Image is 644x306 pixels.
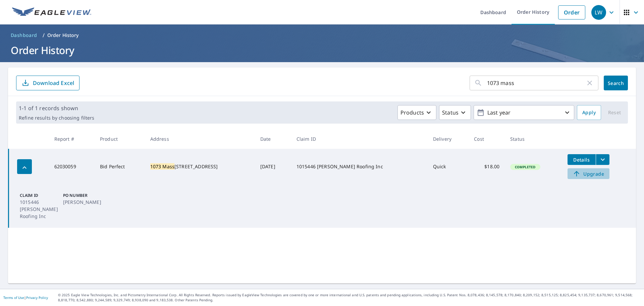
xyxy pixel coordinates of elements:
p: 1015446 [PERSON_NAME] Roofing Inc [20,199,60,220]
a: Terms of Use [3,295,24,300]
span: Search [609,80,623,86]
div: [STREET_ADDRESS] [150,163,250,170]
li: / [43,31,45,39]
h1: Order History [8,43,636,57]
td: [DATE] [255,149,291,184]
img: EV Logo [12,7,91,17]
a: Order [558,5,585,19]
div: LW [591,5,606,20]
a: Privacy Policy [26,295,48,300]
td: 62030059 [49,149,95,184]
a: Dashboard [8,30,40,41]
p: Order History [47,32,79,39]
th: Status [505,129,562,149]
td: 1015446 [PERSON_NAME] Roofing Inc [291,149,428,184]
input: Address, Report #, Claim ID, etc. [487,74,586,92]
span: Dashboard [11,32,37,39]
a: Upgrade [568,168,609,179]
button: Status [439,105,471,120]
p: PO Number [63,192,104,199]
td: Bid Perfect [95,149,145,184]
p: Claim ID [20,192,60,199]
th: Date [255,129,291,149]
td: Quick [428,149,469,184]
p: Status [442,108,459,117]
p: | [3,296,48,300]
button: Products [397,105,436,120]
button: Search [604,76,628,90]
th: Delivery [428,129,469,149]
span: Details [572,157,592,163]
button: Last year [474,105,574,120]
nav: breadcrumb [8,30,636,41]
span: Apply [582,108,596,117]
p: Download Excel [33,79,74,87]
th: Cost [469,129,505,149]
th: Product [95,129,145,149]
th: Claim ID [291,129,428,149]
th: Address [145,129,255,149]
button: filesDropdownBtn-62030059 [596,154,609,165]
p: Last year [485,107,563,119]
td: $18.00 [469,149,505,184]
button: detailsBtn-62030059 [568,154,596,165]
button: Apply [577,105,601,120]
p: 1-1 of 1 records shown [19,104,94,112]
mark: 1073 Mass [150,163,174,170]
p: Products [400,108,424,117]
span: Completed [511,165,539,169]
th: Report # [49,129,95,149]
p: © 2025 Eagle View Technologies, Inc. and Pictometry International Corp. All Rights Reserved. Repo... [58,293,641,303]
p: [PERSON_NAME] [63,199,104,206]
span: Upgrade [572,170,605,178]
button: Download Excel [16,76,79,90]
p: Refine results by choosing filters [19,115,94,121]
